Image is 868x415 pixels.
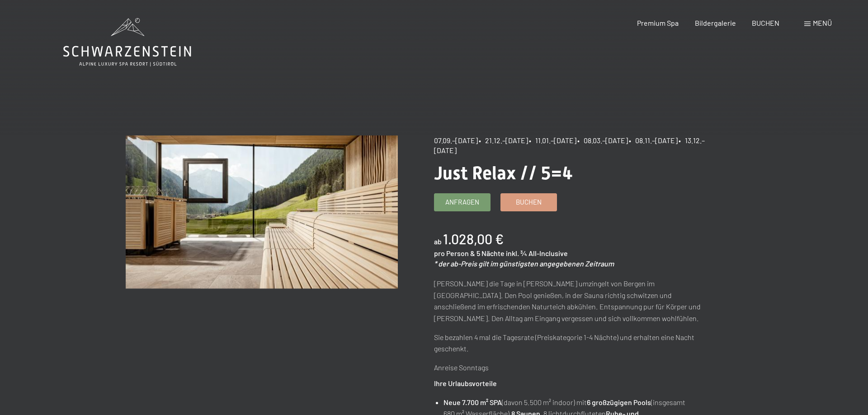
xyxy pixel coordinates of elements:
span: • 21.12.–[DATE] [479,136,528,145]
span: inkl. ¾ All-Inclusive [506,249,568,257]
em: * der ab-Preis gilt im günstigsten angegebenen Zeitraum [434,259,614,268]
a: Buchen [501,194,557,211]
span: • 08.03.–[DATE] [577,136,628,145]
strong: Neue 7.700 m² SPA [443,398,502,406]
b: 1.028,00 € [443,231,504,247]
span: • 11.01.–[DATE] [529,136,576,145]
img: Just Relax // 5=4 [126,135,398,289]
a: Bildergalerie [695,19,736,27]
strong: Ihre Urlaubsvorteile [434,379,497,387]
span: • 08.11.–[DATE] [629,136,678,145]
span: ab [434,237,442,246]
span: Anfragen [445,197,479,207]
a: Anfragen [434,194,490,211]
span: 07.09.–[DATE] [434,136,478,145]
span: Buchen [516,197,542,207]
strong: 6 großzügigen Pools [587,398,651,406]
p: [PERSON_NAME] die Tage in [PERSON_NAME] umzingelt von Bergen im [GEOGRAPHIC_DATA]. Den Pool genie... [434,278,707,324]
span: Just Relax // 5=4 [434,163,573,184]
p: Anreise Sonntags [434,362,707,373]
p: Sie bezahlen 4 mal die Tagesrate (Preiskategorie 1-4 Nächte) und erhalten eine Nacht geschenkt. [434,331,707,354]
a: BUCHEN [752,19,779,27]
a: Premium Spa [637,19,679,27]
span: 5 Nächte [476,249,505,257]
span: pro Person & [434,249,475,257]
span: Menü [813,19,832,27]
